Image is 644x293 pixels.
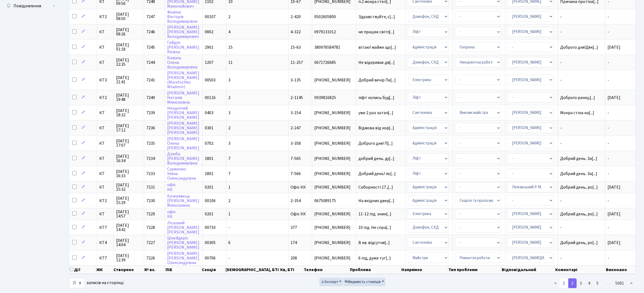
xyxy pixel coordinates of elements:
[607,140,609,146] span: -
[560,78,603,82] span: -
[319,278,343,286] button: Експорт
[167,136,199,151] a: [PERSON_NAME]Олена[PERSON_NAME]
[314,172,354,176] span: [PHONE_NUMBER]
[560,171,597,177] span: Добрий день. За[...]
[205,184,213,190] span: 0201
[229,184,231,190] span: 1
[607,14,609,20] span: -
[205,198,216,204] span: 00106
[358,171,396,177] span: Добрий день! по[...]
[560,141,603,146] span: -
[358,198,395,204] span: На вхідних двер[...]
[607,211,620,217] span: [DATE]
[146,255,155,261] span: 7226
[205,140,213,146] span: 0702
[99,225,111,230] span: КТ7
[205,60,213,65] span: 1207
[291,184,306,190] span: Офіс КК
[555,266,605,274] th: Коментарі
[205,29,213,35] span: 0802
[291,60,303,65] span: 11-257
[291,140,301,146] span: 3-358
[146,110,155,116] span: 7239
[229,156,231,162] span: 7
[448,266,501,274] th: Тип проблеми
[116,154,142,163] span: [DATE] 16:34
[96,266,113,274] th: ЖК
[358,44,396,50] span: вітаю! майже що[...]
[314,225,354,230] span: [PHONE_NUMBER]
[229,225,230,231] span: -
[358,255,391,261] span: 6 під, дуже туг[...]
[560,95,595,101] span: Доброго ранку,[...]
[321,279,338,285] span: Експорт
[607,95,620,101] span: [DATE]
[291,171,301,177] span: 7-566
[116,28,142,36] span: [DATE] 08:26
[314,256,354,260] span: [PHONE_NUMBER]
[116,210,142,218] span: [DATE] 14:57
[146,44,155,50] span: 7245
[612,278,627,288] a: 5081
[146,156,155,162] span: 7234
[358,77,396,83] span: Добрий вечір Па[...]
[167,235,199,250] a: Шнейдеріс[PERSON_NAME][PERSON_NAME]
[167,251,199,266] a: [PERSON_NAME][PERSON_NAME]Олександрівна
[116,108,142,117] span: [DATE] 18:32
[314,156,354,161] span: [PHONE_NUMBER]
[167,120,199,136] a: [PERSON_NAME][PERSON_NAME][PERSON_NAME]
[291,211,306,217] span: Офіс КК
[116,93,142,102] span: [DATE] 19:48
[607,125,609,131] span: -
[560,240,598,246] span: Добрий день, ро[...]
[358,140,393,146] span: Доброго дня! П[...]
[291,29,301,35] span: 4-322
[144,266,165,274] th: № вх.
[343,278,385,286] button: Видимість стовпців
[358,29,395,35] span: не працює світл[...]
[560,211,598,217] span: Добрий день, ро[...]
[146,225,155,231] span: 7228
[349,266,401,274] th: Проблема
[99,199,111,203] span: КТ2
[99,60,111,65] span: КТ
[303,266,349,274] th: Телефон
[69,266,96,274] th: Дії
[116,254,142,262] span: [DATE] 12:39
[229,110,231,116] span: 3
[167,9,197,24] a: ФомінаВікторіяВолодимирівна
[146,184,155,190] span: 7231
[167,151,199,166] a: Дзюба[PERSON_NAME]Володимирівна
[314,96,354,100] span: 0939816825
[560,15,603,19] span: -
[291,198,301,204] span: 2-354
[229,14,231,20] span: 2
[560,225,603,230] span: -
[99,185,111,189] span: КТ
[560,126,603,130] span: -
[358,125,394,131] span: Відмова від кор[...]
[116,139,142,147] span: [DATE] 17:07
[229,125,231,131] span: 2
[201,266,225,274] th: Секція
[560,199,603,203] span: -
[291,95,303,101] span: 2-1145
[99,111,111,115] span: КТ
[69,278,85,288] select: записів на сторінці
[314,111,354,115] span: [PHONE_NUMBER]
[607,44,620,50] span: [DATE]
[99,30,111,34] span: КТ
[291,255,297,261] span: 208
[146,211,155,217] span: 7229
[229,211,231,217] span: 1
[99,256,111,260] span: КТ7
[291,156,301,162] span: 7-565
[146,14,155,20] span: 7247
[205,14,216,20] span: 00107
[358,95,395,101] span: ліфт колись буд[...]
[99,15,111,19] span: КТ2
[229,44,233,50] span: 15
[607,156,609,162] span: -
[605,266,636,274] th: Виконано
[358,225,391,231] span: 10 під. Не спра[...]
